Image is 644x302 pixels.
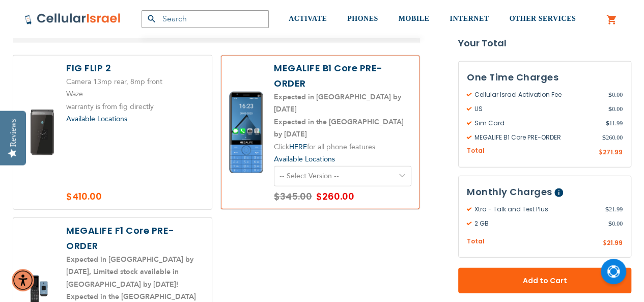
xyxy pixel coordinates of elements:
[66,114,127,124] a: Available Locations
[24,13,121,25] img: Cellular Israel Logo
[347,15,378,22] span: PHONES
[608,104,612,114] span: $
[608,90,612,99] span: $
[467,104,608,114] span: US
[467,185,552,198] span: Monthly Charges
[289,15,327,22] span: ACTIVATE
[603,239,607,248] span: $
[450,15,489,22] span: INTERNET
[602,133,606,142] span: $
[602,133,623,142] span: 260.00
[608,219,612,228] span: $
[605,205,623,214] span: 21.99
[467,90,608,99] span: Cellular Israel Activation Fee
[467,237,485,246] span: Total
[492,276,598,286] span: Add to Cart
[554,188,563,197] span: Help
[608,219,623,228] span: 0.00
[608,104,623,114] span: 0.00
[467,219,608,228] span: 2 GB
[467,146,485,156] span: Total
[467,70,623,85] h3: One Time Charges
[467,119,605,128] span: Sim Card
[608,90,623,99] span: 0.00
[12,269,34,291] div: Accessibility Menu
[458,36,631,51] strong: Your Total
[9,119,18,147] div: Reviews
[142,10,269,28] input: Search
[274,154,335,164] a: Available Locations
[607,238,623,247] span: 21.99
[399,15,430,22] span: MOBILE
[509,15,576,22] span: OTHER SERVICES
[605,119,609,128] span: $
[289,142,307,152] a: HERE
[605,119,623,128] span: 11.99
[467,133,602,142] span: MEGALIFE B1 Core PRE-ORDER
[458,268,631,293] button: Add to Cart
[605,205,609,214] span: $
[467,205,605,214] span: Xtra - Talk and Text Plus
[599,148,603,157] span: $
[603,148,623,156] span: 271.99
